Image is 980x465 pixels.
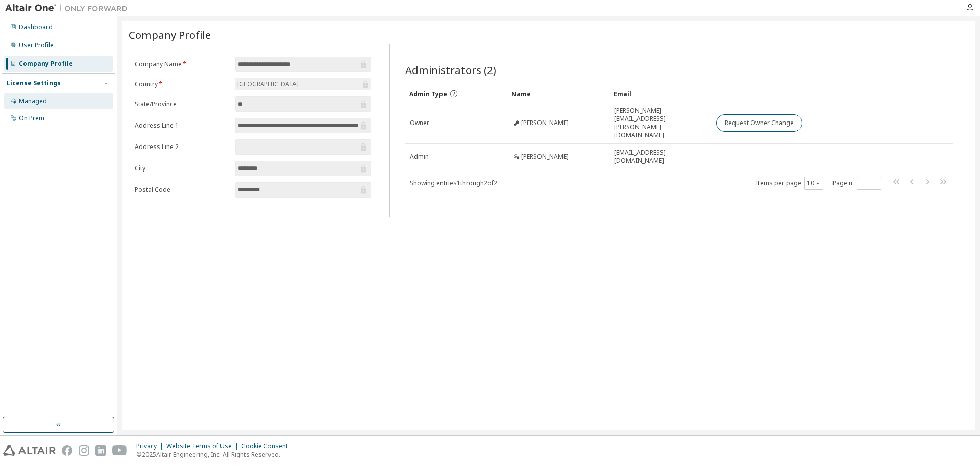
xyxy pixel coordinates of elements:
[3,445,56,456] img: altair_logo.svg
[410,119,429,127] span: Owner
[521,153,569,161] span: [PERSON_NAME]
[166,442,241,450] div: Website Terms of Use
[832,177,881,190] span: Page n.
[5,3,133,13] img: Altair One
[19,23,53,31] div: Dashboard
[135,143,229,151] label: Address Line 2
[135,164,229,173] label: City
[95,445,106,456] img: linkedin.svg
[19,114,44,123] div: On Prem
[19,41,54,50] div: User Profile
[410,179,497,187] span: Showing entries 1 through 2 of 2
[614,86,707,102] div: Email
[236,79,300,90] div: [GEOGRAPHIC_DATA]
[19,60,73,68] div: Company Profile
[405,63,496,77] span: Administrators (2)
[136,442,166,450] div: Privacy
[62,445,72,456] img: facebook.svg
[511,86,605,102] div: Name
[756,177,823,190] span: Items per page
[241,442,294,450] div: Cookie Consent
[19,97,47,105] div: Managed
[614,107,707,139] span: [PERSON_NAME][EMAIL_ADDRESS][PERSON_NAME][DOMAIN_NAME]
[521,119,569,127] span: [PERSON_NAME]
[112,445,127,456] img: youtube.svg
[614,149,707,165] span: [EMAIL_ADDRESS][DOMAIN_NAME]
[129,28,211,42] span: Company Profile
[716,114,802,132] button: Request Owner Change
[410,153,429,161] span: Admin
[807,179,821,187] button: 10
[135,100,229,108] label: State/Province
[135,80,229,88] label: Country
[7,79,61,87] div: License Settings
[79,445,89,456] img: instagram.svg
[409,90,447,99] span: Admin Type
[135,186,229,194] label: Postal Code
[235,78,371,90] div: [GEOGRAPHIC_DATA]
[135,60,229,68] label: Company Name
[135,121,229,130] label: Address Line 1
[136,450,294,459] p: © 2025 Altair Engineering, Inc. All Rights Reserved.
